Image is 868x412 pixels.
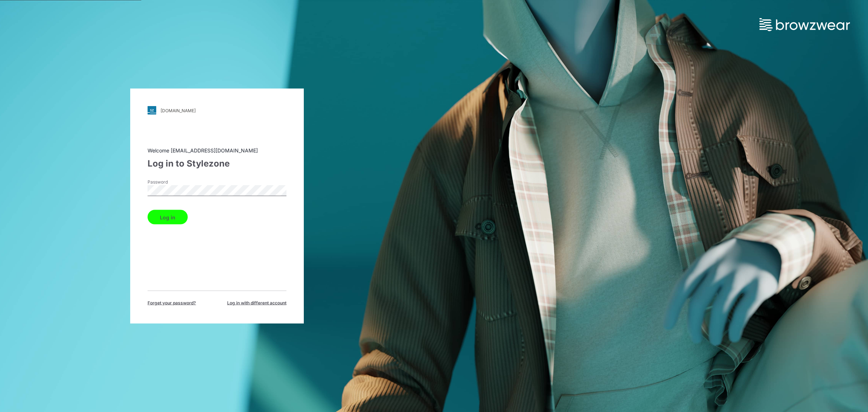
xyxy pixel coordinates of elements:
button: Log in [148,210,188,224]
span: Forget your password? [148,300,196,306]
label: Password [148,179,198,185]
span: Log in with different account [227,300,286,306]
div: Log in to Stylezone [148,157,286,170]
div: Welcome [EMAIL_ADDRESS][DOMAIN_NAME] [148,147,286,154]
div: [DOMAIN_NAME] [161,108,196,113]
img: browzwear-logo.73288ffb.svg [759,18,850,31]
a: [DOMAIN_NAME] [148,106,286,115]
img: svg+xml;base64,PHN2ZyB3aWR0aD0iMjgiIGhlaWdodD0iMjgiIHZpZXdCb3g9IjAgMCAyOCAyOCIgZmlsbD0ibm9uZSIgeG... [148,106,156,115]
